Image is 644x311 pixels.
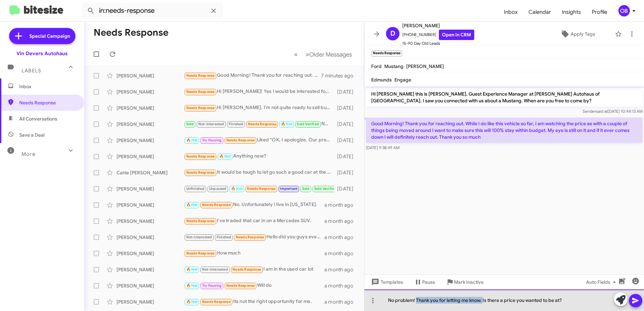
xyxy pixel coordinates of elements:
[202,283,222,288] span: Try Pausing
[321,72,359,79] div: 7 minutes ago
[301,47,356,61] button: Next
[19,132,44,138] span: Save a Deal
[334,185,359,192] div: [DATE]
[523,2,556,22] a: Calendar
[366,145,399,150] span: [DATE] 9:38:49 AM
[571,28,595,40] span: Apply Tags
[226,138,255,142] span: Needs Response
[556,2,586,22] a: Insights
[117,153,184,160] div: [PERSON_NAME]
[186,170,215,175] span: Needs Response
[364,276,409,288] button: Templates
[454,276,484,288] span: Mark Inactive
[117,105,184,111] div: [PERSON_NAME]
[184,185,334,193] div: Thanks :)
[184,249,324,257] div: How much
[186,106,215,110] span: Needs Response
[402,22,474,30] span: [PERSON_NAME]
[334,169,359,176] div: [DATE]
[117,218,184,224] div: [PERSON_NAME]
[186,73,215,78] span: Needs Response
[231,186,243,191] span: 🔥 Hot
[281,122,292,126] span: 🔥 Hot
[247,186,276,191] span: Needs Response
[219,154,231,159] span: 🔥 Hot
[22,151,35,157] span: More
[186,138,198,142] span: 🔥 Hot
[186,154,215,159] span: Needs Response
[186,90,215,94] span: Needs Response
[184,282,324,289] div: Will do
[184,266,324,273] div: I am in the used car lot
[186,203,198,207] span: 🔥 Hot
[439,30,474,40] a: Open in CRM
[596,109,608,114] span: said at
[9,28,75,44] a: Special Campaign
[232,267,261,272] span: Needs Response
[334,89,359,95] div: [DATE]
[202,267,228,272] span: Not-Interested
[618,5,630,16] div: OB
[236,235,264,239] span: Needs Response
[117,282,184,289] div: [PERSON_NAME]
[217,235,231,239] span: Finished
[324,234,359,241] div: a month ago
[586,2,613,22] span: Profile
[117,121,184,128] div: [PERSON_NAME]
[394,77,411,83] span: Engage
[581,276,624,288] button: Auto Fields
[305,50,309,59] span: »
[117,169,184,176] div: Cahle [PERSON_NAME]
[184,120,334,128] div: No problem
[422,276,435,288] span: Pause
[184,72,321,79] div: Good Morning! Thank you for reaching out. While I do like this vehicle so far, I am watching the ...
[324,218,359,224] div: a month ago
[202,138,222,142] span: Try Pausing
[324,282,359,289] div: a month ago
[390,28,395,39] span: D
[117,250,184,257] div: [PERSON_NAME]
[334,121,359,128] div: [DATE]
[543,28,612,40] button: Apply Tags
[324,202,359,208] div: a month ago
[22,68,41,74] span: Labels
[117,234,184,241] div: [PERSON_NAME]
[117,89,184,95] div: [PERSON_NAME]
[583,109,643,114] span: Sender [DATE] 10:44:13 AM
[184,201,324,209] div: No. Unfortunately I live in [US_STATE].
[19,115,57,122] span: All Conversations
[184,152,334,160] div: Anything new?
[184,217,324,225] div: I've traded that car in on a Mercedes SUV.
[184,88,334,96] div: Hi [PERSON_NAME]! Yes I would be interested for the right price as I do love the car and have had...
[117,266,184,273] div: [PERSON_NAME]
[186,219,215,223] span: Needs Response
[82,3,223,19] input: Search
[184,104,334,112] div: Hi [PERSON_NAME], I'm not quite ready to sell but just reaching out to get an idea of the value f...
[19,83,76,90] span: Inbox
[186,251,215,255] span: Needs Response
[186,235,212,239] span: Not-Interested
[371,50,402,57] small: Needs Response
[117,202,184,208] div: [PERSON_NAME]
[19,99,76,106] span: Needs Response
[186,300,198,304] span: 🔥 Hot
[184,233,324,241] div: Hello did you guys ever send that gift card?
[184,136,334,144] div: Liked “OK, I apologize. Our pre owned sales manager is back in the office. He wanted to touch bas...
[184,169,334,176] div: It would be tough to let go such a good car at the rate I have it at now
[334,153,359,160] div: [DATE]
[613,5,637,16] button: OB
[290,47,302,61] button: Previous
[290,47,356,61] nav: Page navigation example
[371,77,392,83] span: Edmunds
[184,298,324,306] div: Its not the right opportunity for me.
[117,72,184,79] div: [PERSON_NAME]
[186,283,198,288] span: 🔥 Hot
[117,299,184,305] div: [PERSON_NAME]
[314,186,336,191] span: Sold Verified
[324,250,359,257] div: a month ago
[406,63,444,69] span: [PERSON_NAME]
[202,203,231,207] span: Needs Response
[364,289,644,311] div: No problem! Thank you for letting me know. Is there a price you wanted to be at?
